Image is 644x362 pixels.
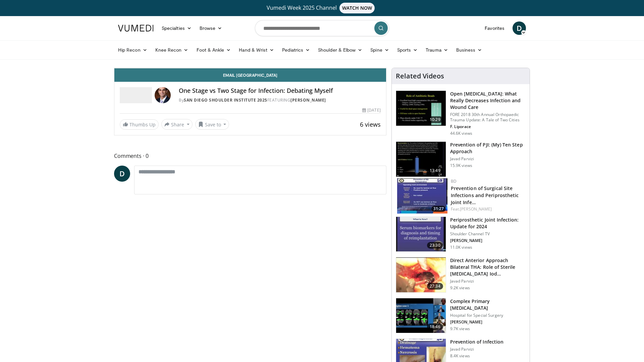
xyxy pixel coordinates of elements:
[396,217,446,252] img: 0305937d-4796-49c9-8ba6-7e7cbcdfebb5.150x105_q85_crop-smart_upscale.jpg
[450,347,503,352] p: Javad Parvizi
[155,87,171,103] img: Avatar
[450,319,526,325] p: [PERSON_NAME]
[427,242,443,249] span: 23:30
[397,178,447,214] a: 31:27
[450,217,526,230] h3: Periprosthetic Joint Infection: Update for 2024
[120,87,152,103] img: San Diego Shoulder Institute 2025
[450,285,470,291] p: 9.2K views
[450,339,503,345] h3: Prevention of Infection
[179,97,381,103] div: By FEATURING
[396,217,526,252] a: 23:30 Periprosthetic Joint Infection: Update for 2024 Shoulder Channel TV [PERSON_NAME] 11.0K views
[450,238,526,243] p: [PERSON_NAME]
[339,3,375,13] span: WATCH NOW
[366,43,393,57] a: Spine
[151,43,193,57] a: Knee Recon
[427,323,443,330] span: 18:46
[114,166,130,182] a: D
[360,120,381,128] span: 6 views
[450,257,526,277] h3: Direct Anterior Approach Bilateral THA: Role of Sterile [MEDICAL_DATA] Iod…
[396,298,526,334] a: 18:46 Complex Primary [MEDICAL_DATA] Hospital for Special Surgery [PERSON_NAME] 9.7K views
[450,124,526,129] p: F. Liporace
[422,43,452,57] a: Trauma
[450,141,526,155] h3: Prevention of PJI: (My) Ten Step Approach
[450,298,526,311] h3: Complex Primary [MEDICAL_DATA]
[450,313,526,318] p: Hospital for Special Surgery
[452,43,486,57] a: Business
[450,279,526,284] p: Javad Parvizi
[450,112,526,123] p: FORE 2018 30th Annual Orthopaedic Trauma Update: A Tale of Two Cities
[397,178,447,214] img: bdb02266-35f1-4bde-b55c-158a878fcef6.150x105_q85_crop-smart_upscale.jpg
[184,97,267,103] a: San Diego Shoulder Institute 2025
[450,231,526,237] p: Shoulder Channel TV
[396,257,446,292] img: 20b76134-ce20-4b38-a9d1-93da3bc1b6ca.150x105_q85_crop-smart_upscale.jpg
[481,21,508,35] a: Favorites
[114,152,386,160] span: Comments 0
[193,43,235,57] a: Foot & Ankle
[278,43,314,57] a: Pediatrics
[427,167,443,174] span: 13:49
[450,163,472,168] p: 15.9K views
[396,91,446,126] img: ded7be61-cdd8-40fc-98a3-de551fea390e.150x105_q85_crop-smart_upscale.jpg
[393,43,422,57] a: Sports
[396,90,526,136] a: 10:29 Open [MEDICAL_DATA]: What Really Decreases Infection and Wound Care FORE 2018 30th Annual O...
[255,20,389,36] input: Search topics, interventions
[450,131,472,136] p: 44.6K views
[396,141,526,177] a: 13:49 Prevention of PJI: (My) Ten Step Approach Javad Parvizi 15.9K views
[451,185,519,205] a: Prevention of Surgical Site Infections and Periprosthetic Joint Infe…
[314,43,366,57] a: Shoulder & Elbow
[450,156,526,162] p: Javad Parvizi
[290,97,326,103] a: [PERSON_NAME]
[513,21,526,35] a: D
[396,257,526,293] a: 27:34 Direct Anterior Approach Bilateral THA: Role of Sterile [MEDICAL_DATA] Iod… Javad Parvizi 9...
[450,326,470,331] p: 9.7K views
[196,21,226,35] a: Browse
[114,43,151,57] a: Hip Recon
[120,119,159,130] a: Thumbs Up
[161,119,193,130] button: Share
[118,25,154,32] img: VuMedi Logo
[427,116,443,123] span: 10:29
[460,206,492,212] a: [PERSON_NAME]
[450,353,470,359] p: 8.4K views
[450,90,526,111] h3: Open [MEDICAL_DATA]: What Really Decreases Infection and Wound Care
[396,142,446,177] img: 300aa6cd-3a47-4862-91a3-55a981c86f57.150x105_q85_crop-smart_upscale.jpg
[362,107,380,113] div: [DATE]
[119,3,525,13] a: Vumedi Week 2025 ChannelWATCH NOW
[451,206,524,212] div: Feat.
[114,68,386,82] a: Email [GEOGRAPHIC_DATA]
[235,43,278,57] a: Hand & Wrist
[396,72,444,80] h4: Related Videos
[158,21,196,35] a: Specialties
[431,206,446,212] span: 31:27
[179,87,381,95] h4: One Stage vs Two Stage for Infection: Debating Myself
[450,245,472,250] p: 11.0K views
[195,119,229,130] button: Save to
[396,298,446,333] img: e4f1a5b7-268b-4559-afc9-fa94e76e0451.150x105_q85_crop-smart_upscale.jpg
[451,178,457,184] a: BD
[427,283,443,290] span: 27:34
